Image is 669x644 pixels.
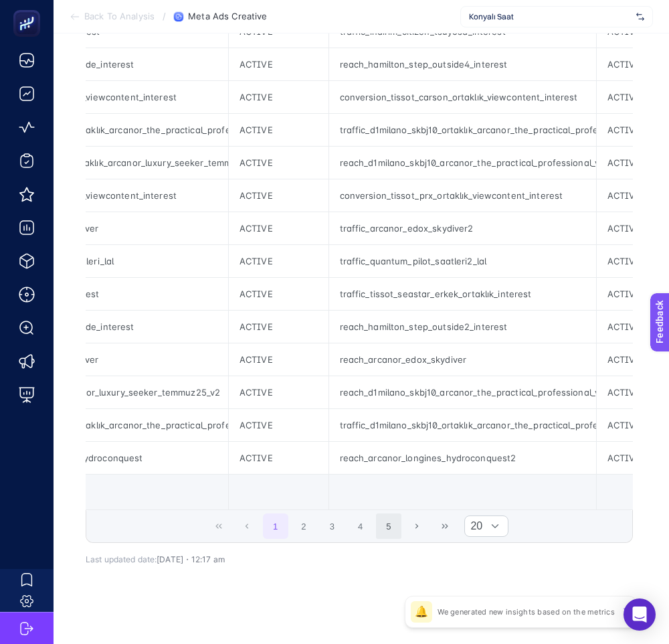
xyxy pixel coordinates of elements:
[86,554,157,564] span: Last updated date:
[188,11,267,22] span: Meta Ads Creative
[636,10,644,23] img: svg%3e
[319,513,345,539] button: 3
[329,114,596,146] div: traffic_d1milano_skbj10_ortaklık_arcanor_the_practical_professional_v1
[229,409,328,441] div: ACTIVE
[329,81,596,113] div: conversion_tissot_carson_ortaklık_viewcontent_interest
[229,81,328,113] div: ACTIVE
[329,343,596,376] div: reach_arcanor_edox_skydiver
[229,179,328,212] div: ACTIVE
[329,442,596,474] div: reach_arcanor_longines_hydroconquest2
[438,607,615,617] p: We generated new insights based on the metrics
[229,48,328,80] div: ACTIVE
[329,179,596,212] div: conversion_tissot_prx_ortaklık_viewcontent_interest
[229,343,328,376] div: ACTIVE
[84,11,155,22] span: Back To Analysis
[469,11,631,22] span: Konyalı Saat
[329,48,596,80] div: reach_hamilton_step_outside4_interest
[329,376,596,408] div: reach_d1milano_skbj10_arcanor_the_practical_professional_v2
[376,513,401,539] button: 5
[229,114,328,146] div: ACTIVE
[229,147,328,179] div: ACTIVE
[329,147,596,179] div: reach_d1milano_skbj10_arcanor_the_practical_professional_v1
[229,245,328,277] div: ACTIVE
[229,278,328,310] div: ACTIVE
[411,601,432,623] div: 🔔
[465,516,482,536] span: Rows per page
[329,278,596,310] div: traffic_tissot_seastar_erkek_ortaklık_interest
[348,513,373,539] button: 4
[329,311,596,343] div: reach_hamilton_step_outside2_interest
[624,598,656,631] div: Open Intercom Messenger
[329,212,596,244] div: traffic_arcanor_edox_skydiver2
[229,311,328,343] div: ACTIVE
[229,212,328,244] div: ACTIVE
[404,513,429,539] button: Next Page
[163,11,166,21] span: /
[229,376,328,408] div: ACTIVE
[8,4,51,15] span: Feedback
[432,513,458,539] button: Last Page
[229,442,328,474] div: ACTIVE
[157,554,225,564] span: [DATE]・12:17 am
[329,245,596,277] div: traffic_quantum_pilot_saatleri2_lal
[263,513,288,539] button: 1
[329,409,596,441] div: traffic_d1milano_skbj10_ortaklık_arcanor_the_practical_professional_v2
[291,513,316,539] button: 2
